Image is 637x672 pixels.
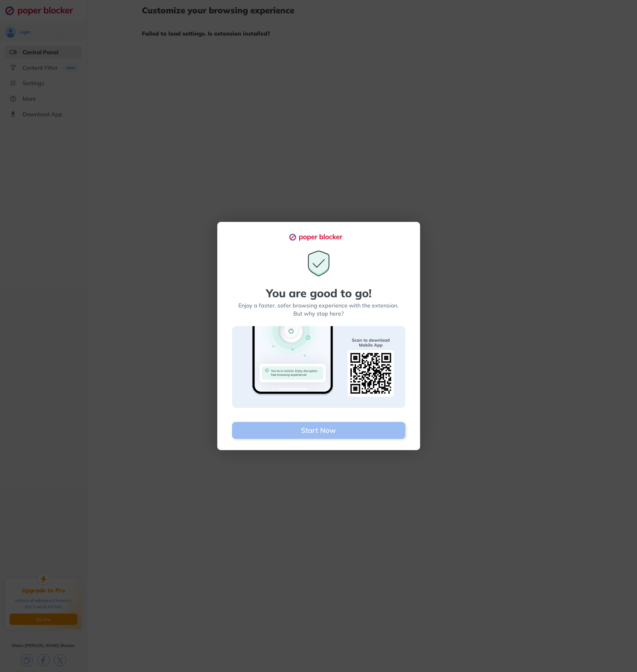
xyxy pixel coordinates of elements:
div: But why stop here? [293,310,344,318]
button: Start Now [232,422,405,439]
img: logo [289,233,349,241]
img: You are good to go icon [305,249,333,278]
div: You are good to go! [266,287,371,299]
img: Scan to download banner [232,326,405,408]
div: Enjoy a faster, safer browsing experience with the extension. [238,301,399,310]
